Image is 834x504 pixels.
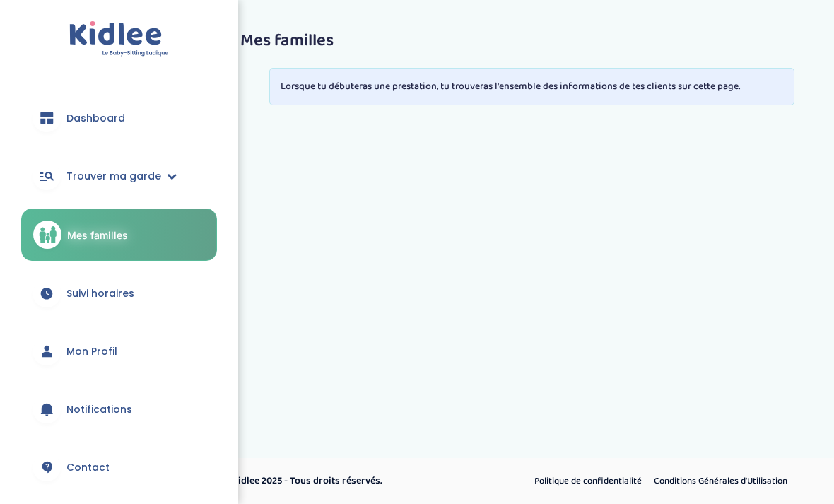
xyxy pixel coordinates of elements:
span: Dashboard [66,111,125,126]
p: © Kidlee 2025 - Tous droits réservés. [223,474,477,488]
a: Dashboard [21,93,217,143]
span: Notifications [66,402,132,417]
span: Contact [66,460,110,475]
a: Trouver ma garde [21,151,217,201]
a: Conditions Générales d’Utilisation [649,472,792,491]
a: Mes familles [21,209,217,261]
img: logo.svg [69,21,169,57]
span: Mon Profil [66,344,117,359]
a: Suivi horaires [21,268,217,319]
a: Mon Profil [21,326,217,377]
a: Politique de confidentialité [529,472,647,491]
p: Lorsque tu débuteras une prestation, tu trouveras l'ensemble des informations de tes clients sur ... [281,79,783,94]
span: Suivi horaires [66,286,134,301]
a: Contact [21,442,217,493]
h3: Mes familles [240,32,823,50]
a: Notifications [21,384,217,435]
span: Trouver ma garde [66,169,161,184]
span: Mes familles [67,228,128,242]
